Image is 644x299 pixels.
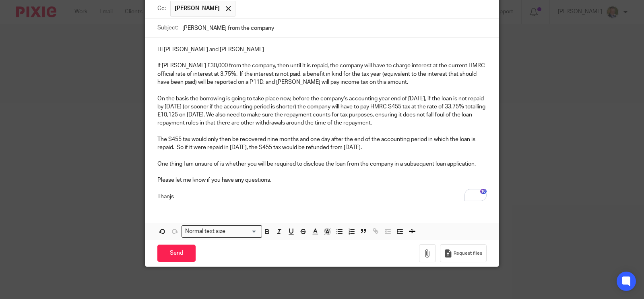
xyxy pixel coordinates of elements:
input: Send [157,245,196,262]
label: Cc: [157,4,166,12]
p: If [PERSON_NAME] £30,000 from the company, then until it is repaid, the company will have to char... [157,62,487,86]
p: The S455 tax would only then be recovered nine months and one day after the end of the accounting... [157,135,487,152]
span: [PERSON_NAME] [175,4,220,12]
button: Request files [440,244,487,262]
label: Subject: [157,24,178,32]
p: Hi [PERSON_NAME] and [PERSON_NAME] [157,46,487,54]
p: Thanjs [157,193,487,201]
div: Search for option [182,225,262,238]
p: One thing I am unsure of is whether you will be required to disclose the loan from the company in... [157,160,487,168]
div: To enrich screen reader interactions, please activate Accessibility in Grammarly extension settings [145,37,499,207]
span: Request files [454,250,482,257]
span: Normal text size [184,227,227,236]
p: On the basis the borrowing is going to take place now, before the company’s accounting year end o... [157,95,487,127]
p: Please let me know if you have any questions. [157,176,487,184]
input: Search for option [228,227,257,236]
